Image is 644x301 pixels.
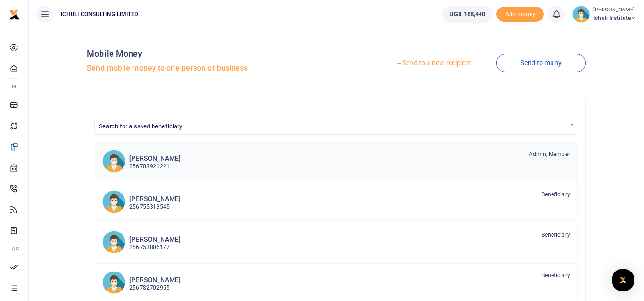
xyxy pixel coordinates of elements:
p: 256755313545 [129,203,181,212]
img: profile-user [572,6,590,23]
span: Search for a saved beneficiary [95,118,577,133]
a: OB [PERSON_NAME] 256755313545 Beneficiary [95,183,578,221]
span: UGX 168,440 [450,10,485,19]
span: Search for a saved beneficiary [99,123,182,130]
a: logo-small logo-large logo-large [9,10,20,18]
div: Open Intercom Messenger [612,269,634,291]
h6: [PERSON_NAME] [129,235,181,243]
span: Search for a saved beneficiary [94,118,577,135]
a: Send to a new recipient [371,55,496,72]
h6: [PERSON_NAME] [129,155,181,163]
a: RK [PERSON_NAME] 256703921221 Admin, Member [95,142,578,180]
p: 256753806177 [129,243,181,252]
img: RK [102,150,125,173]
span: Add money [496,7,544,22]
span: Beneficiary [542,271,570,280]
img: logo-small [9,9,20,20]
p: 256703921221 [129,162,181,171]
li: Wallet ballance [439,6,496,23]
h5: Send mobile money to one person or business [87,64,332,73]
span: Beneficiary [542,231,570,239]
a: profile-user [PERSON_NAME] Ichuli Institute [572,6,636,23]
img: OB [102,190,125,213]
img: BV [102,231,125,253]
span: ICHULI CONSULTING LIMITED [57,10,143,19]
img: DA [102,271,125,294]
li: Toup your wallet [496,7,544,22]
li: M [8,78,20,94]
li: Ac [8,241,20,256]
span: Admin, Member [529,150,570,158]
a: BV [PERSON_NAME] 256753806177 Beneficiary [95,223,578,261]
span: Beneficiary [542,190,570,199]
a: UGX 168,440 [442,6,492,23]
h6: [PERSON_NAME] [129,195,181,203]
span: Ichuli Institute [593,14,636,22]
a: Add money [496,10,544,17]
h4: Mobile Money [87,49,332,59]
p: 256782702955 [129,283,181,292]
h6: [PERSON_NAME] [129,276,181,284]
a: Send to many [496,54,586,72]
small: [PERSON_NAME] [593,6,636,14]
